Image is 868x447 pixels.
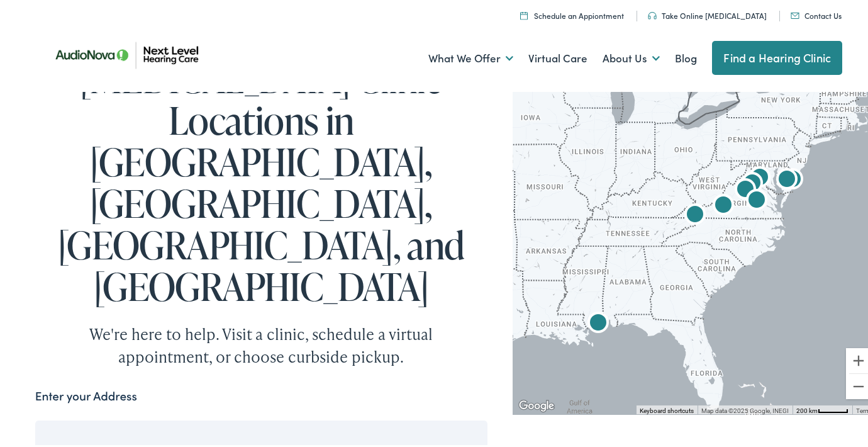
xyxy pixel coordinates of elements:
button: Keyboard shortcuts [640,404,694,413]
img: Calendar icon representing the ability to schedule a hearing test or hearing aid appointment at N... [520,9,528,17]
a: Open this area in Google Maps (opens a new window) [516,395,557,412]
a: Virtual Care [528,33,587,79]
img: Google [516,395,557,412]
h1: Our Hearing Aid Center and [MEDICAL_DATA] Clinic Locations in [GEOGRAPHIC_DATA], [GEOGRAPHIC_DATA... [35,14,487,305]
img: An icon representing mail communication is presented in a unique teal color. [791,10,799,16]
div: AudioNova [772,163,802,193]
a: Take Online [MEDICAL_DATA] [648,8,767,18]
div: AudioNova [680,198,710,229]
img: An icon symbolizing headphones, colored in teal, suggests audio-related services or features. [648,9,657,17]
div: AudioNova [777,163,808,193]
span: 200 km [796,405,818,412]
div: AudioNova [745,161,775,191]
a: Find a Hearing Clinic [712,38,842,72]
div: Next Level Hearing Care by AudioNova [708,189,738,219]
div: We're here to help. Visit a clinic, schedule a virtual appointment, or choose curbside pickup. [60,320,462,366]
a: Contact Us [791,8,842,18]
div: AudioNova [730,173,760,203]
label: Enter your Address [35,385,137,403]
a: What We Offer [428,33,513,79]
span: Map data ©2025 Google, INEGI [701,405,789,412]
a: About Us [603,33,660,79]
div: AudioNova [742,184,772,214]
a: Blog [675,33,697,79]
div: AudioNova [583,307,613,337]
a: Schedule an Appiontment [520,8,624,18]
div: AudioNova [737,167,767,197]
button: Map Scale: 200 km per 45 pixels [793,403,852,412]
